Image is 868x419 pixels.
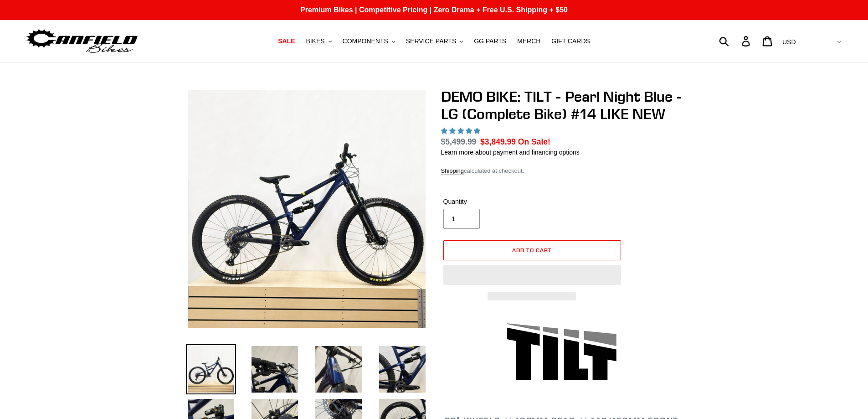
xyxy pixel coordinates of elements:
label: Quantity [443,197,530,207]
button: SERVICE PARTS [401,35,467,47]
a: Learn more about payment and financing options [441,149,580,156]
span: SALE [278,37,295,45]
h1: DEMO BIKE: TILT - Pearl Night Blue - LG (Complete Bike) #14 LIKE NEW [441,88,683,123]
span: $3,849.99 [480,137,516,146]
img: Load image into Gallery viewer, DEMO BIKE: TILT - Pearl Night Blue - LG (Complete Bike) #14 LIKE NEW [250,344,300,394]
img: Canfield Bikes [25,27,139,56]
a: GG PARTS [469,35,511,47]
a: SALE [273,35,299,47]
div: calculated at checkout. [441,166,683,176]
button: Add to cart [443,240,621,260]
span: Add to cart [512,247,552,253]
button: BIKES [301,35,336,47]
a: Shipping [441,167,464,175]
s: $5,499.99 [441,137,477,146]
input: Search [724,31,747,51]
img: Load image into Gallery viewer, DEMO BIKE: TILT - Pearl Night Blue - LG (Complete Bike) #14 LIKE NEW [313,344,364,394]
span: 5.00 stars [441,127,482,134]
span: COMPONENTS [343,37,388,45]
span: On Sale! [518,136,550,148]
img: Canfield-Bikes-Tilt-LG-Demo [188,90,426,328]
span: MERCH [517,37,540,45]
span: SERVICE PARTS [406,37,456,45]
a: GIFT CARDS [547,35,595,47]
button: COMPONENTS [338,35,400,47]
span: GG PARTS [474,37,506,45]
img: Load image into Gallery viewer, DEMO BIKE: TILT - Pearl Night Blue - LG (Complete Bike) #14 LIKE NEW [377,344,427,394]
a: MERCH [513,35,545,47]
span: GIFT CARDS [551,37,590,45]
span: BIKES [306,37,324,45]
img: Load image into Gallery viewer, Canfield-Bikes-Tilt-LG-Demo [186,344,236,394]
